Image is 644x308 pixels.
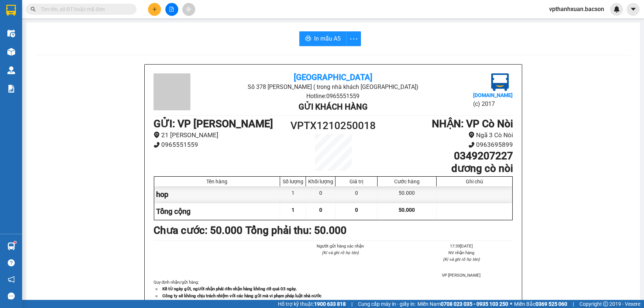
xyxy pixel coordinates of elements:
img: warehouse-icon [7,30,15,37]
button: more [346,31,361,46]
button: file-add [165,3,178,16]
li: VP [PERSON_NAME] [410,272,513,278]
span: copyright [603,301,608,307]
h1: 0349207227 [378,150,513,162]
span: Miền Nam [417,300,508,308]
div: Tên hàng [156,179,278,184]
li: Hotline: 0965551559 [213,91,453,101]
span: file-add [169,7,174,12]
span: In mẫu A5 [314,34,341,43]
span: caret-down [630,6,637,13]
b: [GEOGRAPHIC_DATA] [294,73,372,82]
li: 0965551559 [154,140,288,150]
span: phone [154,142,160,148]
span: 1 [292,207,295,213]
img: icon-new-feature [613,6,620,13]
span: notification [8,276,15,283]
strong: 1900 633 818 [314,301,346,307]
i: (Kí và ghi rõ họ tên) [322,250,359,255]
strong: Khai thác nội dung, cân kiểm ( hàng giá trị cao) nhận theo thực tế hoá đơn ( nếu có). [162,300,321,305]
span: phone [468,142,475,148]
button: printerIn mẫu A5 [299,31,347,46]
button: plus [148,3,161,16]
div: 1 [280,186,306,203]
b: Tổng phải thu: 50.000 [245,224,347,236]
li: 0963695899 [378,140,513,150]
div: Giá trị [337,179,375,184]
strong: 0369 525 060 [535,301,567,307]
div: Khối lượng [308,179,333,184]
b: NHẬN : VP Cò Nòi [432,118,513,130]
span: plus [152,7,157,12]
span: Cung cấp máy in - giấy in: [358,300,416,308]
span: | [573,300,574,308]
span: | [351,300,352,308]
div: Số lượng [282,179,304,184]
img: logo.jpg [491,73,509,91]
div: 0 [335,186,378,203]
span: more [347,34,361,44]
img: solution-icon [7,85,15,93]
li: Ngã 3 Cò Nòi [378,130,513,140]
span: aim [186,7,191,12]
div: 0 [306,186,335,203]
span: printer [305,35,311,42]
div: Cước hàng [379,179,434,184]
div: 50.000 [378,186,436,203]
span: Tổng cộng [156,207,190,216]
b: [DOMAIN_NAME] [473,92,513,98]
div: hop [154,186,280,203]
input: Tìm tên, số ĐT hoặc mã đơn [41,5,128,13]
img: logo-vxr [6,5,16,16]
span: 0 [355,207,358,213]
h1: VPTX1210250018 [288,118,378,134]
span: 0 [319,207,322,213]
button: aim [182,3,195,16]
sup: 1 [14,241,16,243]
b: Gửi khách hàng [299,102,368,111]
span: environment [468,132,475,138]
h1: dương cò nòi [378,162,513,175]
li: Người gửi hàng xác nhận [289,243,392,249]
strong: Công ty sẽ không chịu trách nhiệm với các hàng gửi mà vi phạm pháp luật nhà nước [162,293,321,298]
li: NV nhận hàng [410,249,513,256]
strong: Kể từ ngày gửi, người nhận phải đến nhận hàng không để quá 03 ngày. [162,286,297,291]
img: warehouse-icon [7,66,15,74]
li: 17:39[DATE] [410,243,513,249]
strong: 0708 023 035 - 0935 103 250 [441,301,508,307]
span: question-circle [8,259,15,266]
button: caret-down [627,3,640,16]
li: Số 378 [PERSON_NAME] ( trong nhà khách [GEOGRAPHIC_DATA]) [213,82,453,91]
span: ⚪️ [510,302,512,305]
b: GỬI : VP [PERSON_NAME] [154,118,273,130]
span: Hỗ trợ kỹ thuật: [278,300,346,308]
span: Miền Bắc [514,300,567,308]
div: Ghi chú [438,179,510,184]
i: (Kí và ghi rõ họ tên) [443,257,480,262]
li: (c) 2017 [473,99,513,108]
span: 50.000 [399,207,415,213]
span: message [8,293,15,300]
span: vpthanhxuan.bacson [543,4,610,14]
span: environment [154,132,160,138]
li: 21 [PERSON_NAME] [154,130,288,140]
img: warehouse-icon [7,242,15,250]
img: warehouse-icon [7,48,15,56]
span: search [31,7,36,12]
b: Chưa cước : 50.000 [154,224,242,236]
